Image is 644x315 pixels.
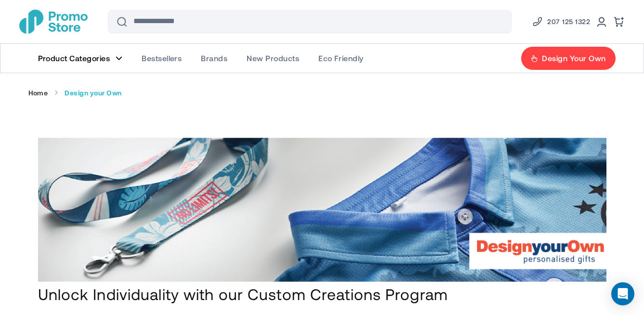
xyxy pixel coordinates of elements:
img: Promotional Merchandise [19,10,88,34]
span: Brands [201,53,227,63]
span: Eco Friendly [318,53,364,63]
span: 207 125 1322 [547,16,590,27]
h1: Unlock Individuality with our Custom Creations Program [38,284,606,304]
span: Product Categories [38,53,110,63]
a: Home [28,89,48,97]
a: store logo [19,10,88,34]
strong: Design your Own [65,89,121,97]
a: Phone [532,16,590,27]
span: Design Your Own [542,53,605,63]
div: Open Intercom Messenger [611,282,634,305]
span: New Products [247,53,299,63]
span: Bestsellers [142,53,182,63]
